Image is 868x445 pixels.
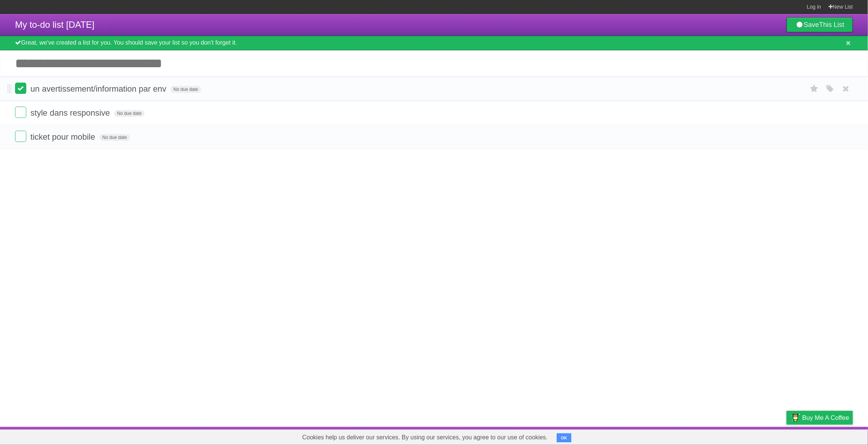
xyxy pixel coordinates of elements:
button: OK [557,433,571,442]
span: Buy me a coffee [802,411,849,424]
a: Terms [751,429,768,443]
a: Suggest a feature [806,429,853,443]
span: un avertissement/information par env [30,84,168,94]
span: Cookies help us deliver our services. By using our services, you agree to our use of cookies. [295,430,555,445]
label: Star task [807,83,821,95]
label: Done [15,83,26,94]
span: No due date [170,86,201,93]
b: This List [819,21,844,29]
a: SaveThis List [787,17,853,32]
span: No due date [114,110,145,117]
a: Developers [711,429,742,443]
span: style dans responsive [30,108,112,118]
span: ticket pour mobile [30,132,97,142]
a: Buy me a coffee [787,411,853,425]
img: Buy me a coffee [790,411,800,424]
label: Done [15,107,26,118]
a: Privacy [777,429,796,443]
label: Done [15,131,26,142]
span: My to-do list [DATE] [15,20,95,30]
span: No due date [99,134,130,141]
a: About [687,429,702,443]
